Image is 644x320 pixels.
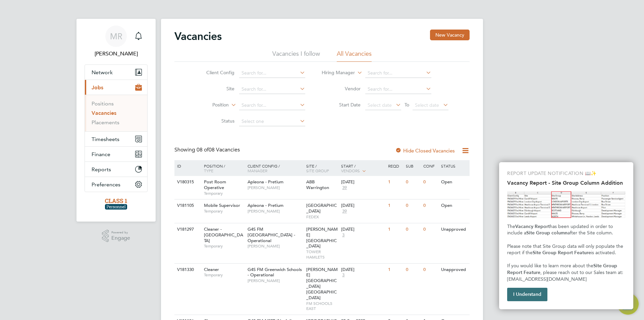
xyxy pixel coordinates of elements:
div: Unapproved [439,264,469,276]
span: Cleaner - [GEOGRAPHIC_DATA] [204,226,243,243]
label: Client Config [196,70,234,76]
span: G4S FM [GEOGRAPHIC_DATA] - Operational [248,226,295,243]
div: V180315 [175,176,199,188]
label: Vendor [322,86,361,92]
input: Select one [239,117,305,126]
span: Reports [92,166,111,173]
span: Jobs [92,84,103,91]
div: 0 [404,223,422,236]
div: Conf [422,160,439,172]
input: Search for... [365,68,431,78]
span: Apleona - Pretium [248,202,283,208]
img: Site Group Column in Vacancy Report [507,191,625,218]
span: Powered by [111,230,130,235]
button: I Understand [507,288,547,301]
span: Vendors [341,168,360,173]
span: is activated. [591,250,616,256]
span: Apleona - Pretium [248,179,283,185]
label: Status [196,118,234,124]
input: Search for... [239,101,305,110]
div: V181297 [175,223,199,236]
a: Vacancies [92,110,116,116]
div: 1 [386,264,404,276]
div: Reqd [386,160,404,172]
span: 3 [341,232,345,238]
span: 3 [341,272,345,278]
span: MR [110,32,122,41]
span: G4S FM Greenwich Schools - Operational [248,267,302,278]
span: Marco Rodriguez [85,50,148,58]
div: Showing [174,146,241,153]
span: [PERSON_NAME][GEOGRAPHIC_DATA] [GEOGRAPHIC_DATA] [306,267,338,301]
a: Placements [92,119,119,126]
a: Go to home page [85,199,148,210]
span: Select date [368,102,392,108]
span: Post Room Operative [204,179,226,190]
div: Status [439,160,469,172]
span: [PERSON_NAME][GEOGRAPHIC_DATA] [306,226,338,249]
label: Site [196,86,234,92]
div: Site / [305,160,340,176]
span: Temporary [204,243,244,249]
span: Temporary [204,272,244,278]
span: Manager [248,168,267,173]
span: Timesheets [92,136,119,142]
div: [DATE] [341,267,385,273]
span: , please reach out to our Sales team at: [EMAIL_ADDRESS][DOMAIN_NAME] [507,270,625,282]
span: Finance [92,151,110,157]
span: TOWER HAMLETS [306,249,338,260]
div: 1 [386,199,404,212]
div: Client Config / [246,160,305,176]
span: [PERSON_NAME] [248,185,303,190]
span: [PERSON_NAME] [248,209,303,214]
span: Site Group [306,168,329,173]
h2: Vacancies [174,30,222,43]
div: 0 [422,264,439,276]
span: Network [92,69,113,76]
span: 39 [341,209,348,214]
strong: Vacancy Report [515,224,550,229]
div: 1 [386,223,404,236]
strong: Site Group Report Feature [533,250,591,256]
li: Vacancies I follow [272,50,320,62]
div: 0 [422,176,439,188]
span: Engage [111,235,130,241]
span: FM SCHOOLS EAST [306,301,338,311]
div: 0 [422,223,439,236]
div: Open [439,199,469,212]
input: Search for... [239,85,305,94]
span: Preferences [92,181,120,188]
strong: Site Group Report Feature [507,263,619,275]
nav: Main navigation [76,19,156,222]
div: [DATE] [341,203,385,209]
li: All Vacancies [337,50,372,62]
span: Select date [415,102,439,108]
span: 08 of [197,146,209,153]
p: REPORT UPDATE NOTIFICATION 📖✨ [507,170,625,177]
span: Mobile Supervisor [204,202,240,208]
div: V181330 [175,264,199,276]
div: 1 [386,176,404,188]
span: has been updated in order to include a [507,224,614,236]
span: [GEOGRAPHIC_DATA] [306,202,337,214]
span: To [402,100,411,109]
label: Hide Closed Vacancies [395,147,455,154]
strong: Site Group column [526,230,568,236]
span: after the Site column. [568,230,613,236]
a: Go to account details [85,26,148,58]
img: class1personnel-logo-retina.png [105,199,127,210]
input: Search for... [239,68,305,78]
div: 0 [404,176,422,188]
div: 0 [404,199,422,212]
span: Type [204,168,213,173]
div: 0 [404,264,422,276]
span: 39 [341,185,348,191]
input: Search for... [365,85,431,94]
div: Position / [199,160,246,176]
span: Temporary [204,191,244,196]
div: Sub [404,160,422,172]
label: Position [190,102,229,108]
label: Hiring Manager [316,70,355,76]
div: 0 [422,199,439,212]
span: [PERSON_NAME] [248,278,303,283]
